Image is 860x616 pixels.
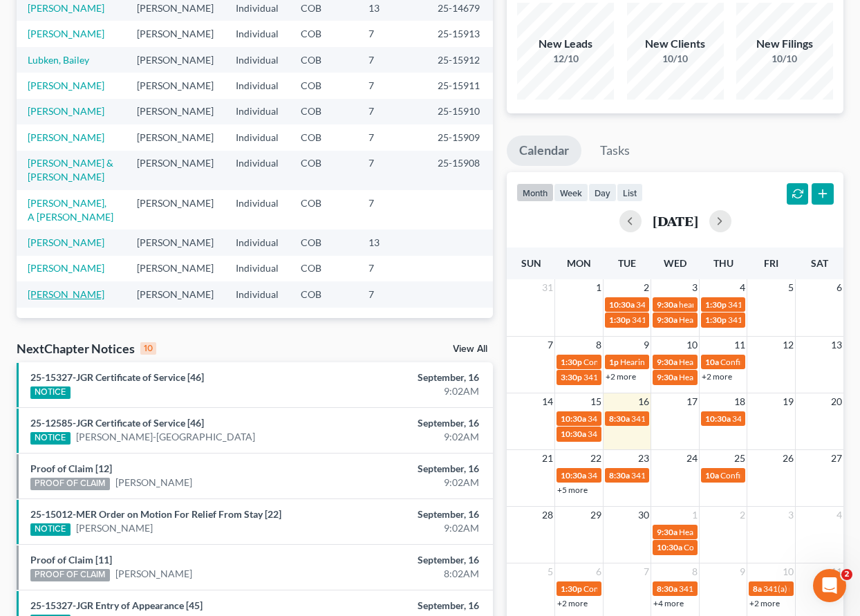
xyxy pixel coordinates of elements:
td: 7 [357,256,427,281]
span: 1:30p [705,315,727,325]
div: New Leads [517,36,614,52]
button: month [516,183,554,202]
td: [PERSON_NAME] [126,73,225,98]
span: 341(a) meeting for [PERSON_NAME] [632,315,765,325]
a: +2 more [557,598,588,608]
a: +4 more [653,598,684,608]
td: COB [290,47,357,73]
span: 10a [705,357,719,367]
span: 6 [835,279,843,296]
span: 1:30p [609,315,630,325]
div: New Filings [736,36,833,52]
span: 24 [685,450,699,467]
span: Hearing for [PERSON_NAME] [620,357,728,367]
td: Individual [225,230,290,255]
span: 8 [595,337,603,353]
span: Fri [764,257,778,269]
td: Individual [225,99,290,124]
div: 9:02AM [339,430,479,444]
div: September, 16 [339,416,479,430]
span: 25 [733,450,747,467]
td: 25-15913 [427,21,493,46]
span: 8:30a [609,470,630,480]
span: 10a [705,470,719,480]
a: View All [453,344,487,354]
button: list [617,183,643,202]
td: [PERSON_NAME] [126,124,225,150]
a: 25-15012-MER Order on Motion For Relief From Stay [22] [30,508,281,520]
td: 7 [357,124,427,150]
div: New Clients [627,36,724,52]
td: 7 [357,21,427,46]
span: 26 [781,450,795,467]
a: [PERSON_NAME], A [PERSON_NAME] [28,197,113,223]
a: [PERSON_NAME] [28,2,104,14]
span: Mon [567,257,591,269]
span: 9:30a [657,315,677,325]
td: 25-15909 [427,124,493,150]
span: 12 [781,337,795,353]
td: Individual [225,281,290,307]
span: 15 [589,393,603,410]
span: 13 [830,337,843,353]
td: 7 [357,73,427,98]
a: 25-15327-JGR Entry of Appearance [45] [30,599,203,611]
span: 3 [691,279,699,296]
span: 10:30a [561,413,586,424]
td: COB [290,73,357,98]
span: 8 [691,563,699,580]
span: 8a [753,584,762,594]
a: [PERSON_NAME]-[GEOGRAPHIC_DATA] [76,430,255,444]
span: Confirmation hearing for [PERSON_NAME] [583,357,740,367]
span: 341(a) meeting for Trinity [PERSON_NAME] [631,470,789,480]
a: [PERSON_NAME] [28,262,104,274]
a: 25-15327-JGR Certificate of Service [46] [30,371,204,383]
a: [PERSON_NAME] [28,28,104,39]
span: 10:30a [609,299,635,310]
button: day [588,183,617,202]
span: 23 [637,450,651,467]
a: [PERSON_NAME] [76,521,153,535]
td: Individual [225,124,290,150]
span: Hearing for [PERSON_NAME] & [PERSON_NAME] [679,315,860,325]
a: [PERSON_NAME] [28,236,104,248]
span: 9:30a [657,357,677,367]
span: 22 [589,450,603,467]
span: 11 [830,563,843,580]
td: Individual [225,21,290,46]
td: COB [290,99,357,124]
span: 1 [691,507,699,523]
span: 9:30a [657,527,677,537]
span: 10:30a [561,429,586,439]
span: 1:30p [561,357,582,367]
a: [PERSON_NAME] & [PERSON_NAME] [28,157,113,183]
span: 10 [685,337,699,353]
td: 25-15910 [427,99,493,124]
span: 3:30p [561,372,582,382]
span: 30 [637,507,651,523]
span: 1:30p [705,299,727,310]
td: 7 [357,99,427,124]
td: 7 [357,151,427,190]
a: +2 more [606,371,636,382]
td: [PERSON_NAME] [126,190,225,230]
div: 10 [140,342,156,355]
span: 4 [835,507,843,523]
td: [PERSON_NAME] [126,47,225,73]
a: Proof of Claim [11] [30,554,112,566]
td: [PERSON_NAME] [126,151,225,190]
span: 3 [787,507,795,523]
div: NOTICE [30,386,71,399]
td: [PERSON_NAME] [126,230,225,255]
div: 10/10 [736,52,833,66]
h2: [DATE] [653,214,698,228]
span: 17 [685,393,699,410]
a: Lubken, Bailey [28,54,89,66]
span: 19 [781,393,795,410]
span: 8:30a [657,584,677,594]
span: 4 [738,279,747,296]
span: 1p [609,357,619,367]
a: Proof of Claim [12] [30,463,112,474]
span: 1 [595,279,603,296]
a: Tasks [588,136,642,166]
